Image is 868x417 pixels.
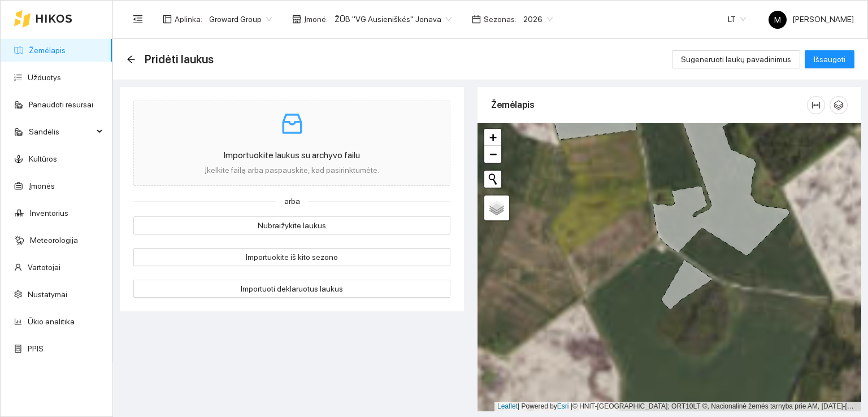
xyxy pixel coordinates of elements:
button: Initiate a new search [484,171,501,188]
span: Importuoti deklaruotus laukus [241,283,343,295]
span: + [489,130,497,144]
span: layout [163,15,172,24]
span: column-width [808,101,824,110]
div: Žemėlapis [491,89,807,121]
a: Užduotys [28,73,61,82]
p: Įkelkite failą arba paspauskite, kad pasirinktumėte. [145,164,439,176]
span: Sugeneruoti laukų pavadinimus [681,53,791,66]
a: Žemėlapis [29,46,66,55]
div: Atgal [127,55,136,64]
span: shop [292,15,301,24]
span: inbox [279,110,306,137]
span: Sandėlis [29,120,93,143]
span: M [774,11,781,29]
span: [PERSON_NAME] [769,15,854,24]
a: Zoom out [484,146,501,163]
span: Pridėti laukus [145,50,214,68]
a: Esri [557,402,569,410]
a: Nustatymai [28,290,67,299]
button: Išsaugoti [805,50,854,68]
button: column-width [807,96,825,114]
span: Įmonė : [304,13,328,25]
a: Inventorius [30,208,68,218]
a: Panaudoti resursai [29,100,93,109]
button: Sugeneruoti laukų pavadinimus [672,50,800,68]
a: Meteorologija [30,236,78,245]
span: Importuokite iš kito sezono [246,251,338,263]
span: inboxImportuokite laukus su archyvo failuĮkelkite failą arba paspauskite, kad pasirinktumėte. [145,101,439,185]
a: Vartotojai [28,263,60,272]
a: PPIS [28,344,44,353]
p: Importuokite laukus su archyvo failu [145,149,439,162]
a: Kultūros [29,154,57,163]
span: calendar [472,15,481,24]
a: Leaflet [497,402,518,410]
span: arba [276,195,308,207]
span: Išsaugoti [814,53,845,66]
span: Groward Group [209,11,272,28]
a: Įmonės [29,181,55,190]
span: menu-fold [133,14,143,24]
button: Nubraižykite laukus [133,216,450,234]
button: Importuokite iš kito sezono [133,248,450,266]
span: 2026 [523,11,553,28]
a: Nubraižykite laukus [133,221,450,230]
span: Aplinka : [175,13,202,25]
span: | [571,402,572,410]
button: menu-fold [127,8,149,31]
span: − [489,147,497,161]
span: Sezonas : [484,13,517,25]
span: LT [728,11,746,28]
div: | Powered by © HNIT-[GEOGRAPHIC_DATA]; ORT10LT ©, Nacionalinė žemės tarnyba prie AM, [DATE]-[DATE] [494,402,861,411]
a: Layers [484,196,509,220]
span: Nubraižykite laukus [258,219,326,232]
button: Importuoti deklaruotus laukus [133,280,450,298]
span: arrow-left [127,55,136,64]
a: Ūkio analitika [28,317,75,326]
span: ŽŪB "VG Ausieniškės" Jonava [335,11,452,28]
a: Zoom in [484,129,501,146]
